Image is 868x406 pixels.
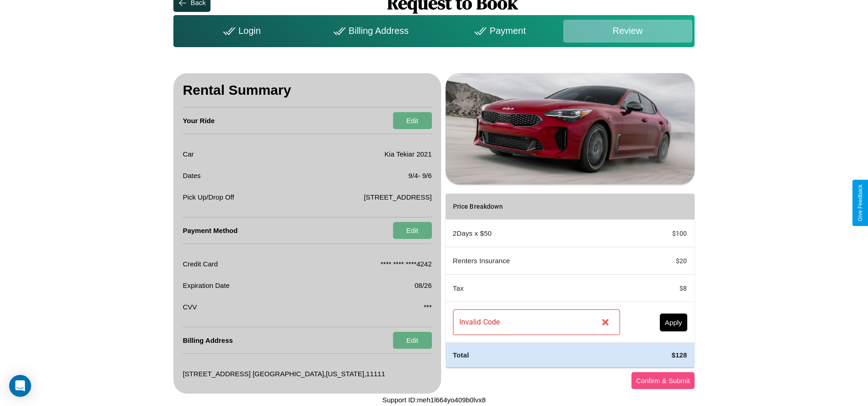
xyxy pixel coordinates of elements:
[857,184,863,222] div: Give Feedback
[183,191,234,203] p: Pick Up/Drop Off
[393,222,432,239] button: Edit
[393,112,432,129] button: Edit
[453,350,620,360] h4: Total
[183,327,232,353] h4: Billing Address
[183,368,385,380] p: [STREET_ADDRESS] [GEOGRAPHIC_DATA] , [US_STATE] , 11111
[9,375,31,397] div: Open Intercom Messenger
[627,275,695,302] td: $ 8
[415,279,432,292] p: 08/26
[183,279,230,292] p: Expiration Date
[364,191,431,203] p: [STREET_ADDRESS]
[393,332,432,349] button: Edit
[384,148,431,160] p: Kia Tekiar 2021
[660,314,687,331] button: Apply
[183,217,237,244] h4: Payment Method
[627,220,695,247] td: $ 100
[383,394,486,406] p: Support ID: meh1l664yo409b0lvx8
[453,254,620,267] p: Renters Insurance
[563,20,692,43] div: Review
[446,194,627,220] th: Price Breakdown
[176,20,305,43] div: Login
[434,20,563,43] div: Payment
[183,148,194,160] p: Car
[446,194,695,367] table: simple table
[305,20,434,43] div: Billing Address
[453,282,620,294] p: Tax
[183,108,215,134] h4: Your Ride
[183,301,197,313] p: CVV
[183,73,431,108] h3: Rental Summary
[635,350,687,360] h4: $ 128
[183,169,200,182] p: Dates
[183,258,218,270] p: Credit Card
[631,372,695,389] button: Confirm & Submit
[453,227,620,239] p: 2 Days x $ 50
[409,169,432,182] p: 9 / 4 - 9 / 6
[627,247,695,275] td: $ 20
